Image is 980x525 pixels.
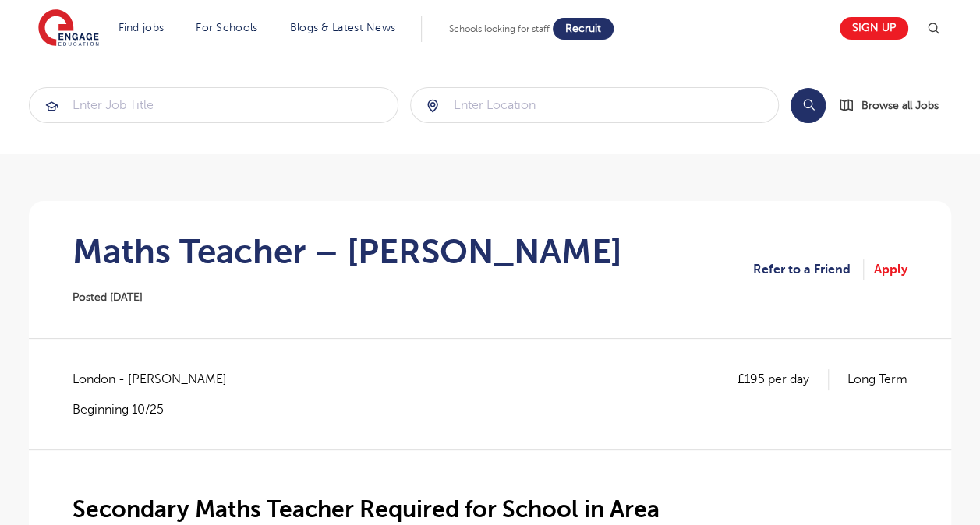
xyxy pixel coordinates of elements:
p: Beginning 10/25 [73,401,242,418]
span: London - [PERSON_NAME] [73,369,242,389]
a: Blogs & Latest News [290,22,396,33]
p: £195 per day [738,369,829,389]
img: Engage Education [38,9,99,48]
h1: Maths Teacher – [PERSON_NAME] [73,232,622,271]
a: Refer to a Friend [753,259,864,280]
input: Submit [30,88,398,122]
a: Sign up [840,17,908,40]
a: Recruit [553,18,614,40]
span: Recruit [565,23,601,34]
a: For Schools [196,22,257,33]
a: Find jobs [119,22,165,33]
a: Browse all Jobs [838,97,951,115]
span: Posted [DATE] [73,291,143,303]
button: Search [791,88,826,123]
div: Submit [29,87,398,123]
div: Submit [410,87,780,123]
p: Long Term [847,369,907,389]
span: Browse all Jobs [861,97,939,115]
input: Submit [411,88,779,122]
h2: Secondary Maths Teacher Required for School in Area [73,496,907,523]
a: Apply [874,259,907,280]
span: Schools looking for staff [449,23,550,34]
